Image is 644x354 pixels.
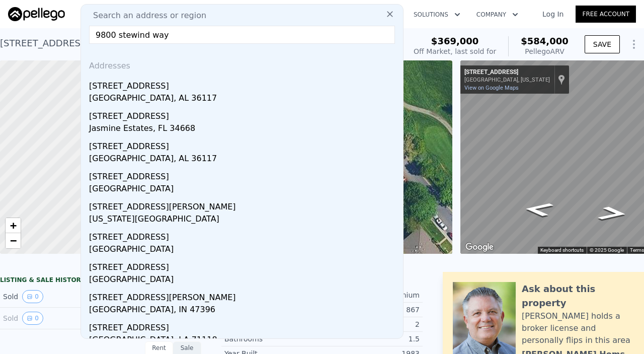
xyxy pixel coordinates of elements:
div: [GEOGRAPHIC_DATA], LA 71118 [89,334,399,348]
div: [GEOGRAPHIC_DATA], AL 36117 [89,92,399,106]
div: [STREET_ADDRESS] [89,136,399,153]
span: − [10,234,17,247]
div: Off Market, last sold for [414,46,496,56]
div: [GEOGRAPHIC_DATA] [89,183,399,197]
div: [STREET_ADDRESS] [89,257,399,273]
a: Terms (opens in new tab) [630,247,644,253]
div: [GEOGRAPHIC_DATA] [89,243,399,257]
div: [GEOGRAPHIC_DATA] [89,273,399,288]
div: [STREET_ADDRESS] [89,106,399,122]
div: [GEOGRAPHIC_DATA], AL 36117 [89,153,399,167]
button: View historical data [22,312,43,325]
div: Ask about this property [522,282,634,310]
span: + [10,219,17,232]
div: Bathrooms [224,334,322,344]
div: [STREET_ADDRESS][PERSON_NAME] [89,288,399,304]
div: [GEOGRAPHIC_DATA], IN 47396 [89,304,399,318]
span: Search an address or region [85,10,206,22]
span: $369,000 [431,36,479,46]
a: Log In [530,9,576,19]
div: Sold [3,290,93,303]
div: Addresses [85,52,399,76]
img: Google [463,241,496,254]
span: $584,000 [521,36,569,46]
button: Solutions [406,6,468,24]
div: [STREET_ADDRESS] [89,167,399,183]
path: Go Northwest, Lone Bluff Way [585,203,640,224]
a: Zoom out [6,233,21,248]
a: Show location on map [558,74,565,85]
input: Enter an address, city, region, neighborhood or zip code [89,26,395,44]
div: Pellego ARV [521,46,569,56]
div: [STREET_ADDRESS] [89,227,399,243]
a: View on Google Maps [464,85,519,91]
a: Zoom in [6,218,21,233]
a: Open this area in Google Maps (opens a new window) [463,241,496,254]
path: Go Southeast, Lone Bluff Way [511,199,566,220]
div: [STREET_ADDRESS] [89,318,399,334]
a: Free Account [576,6,636,23]
div: [US_STATE][GEOGRAPHIC_DATA] [89,213,399,227]
div: [PERSON_NAME] holds a broker license and personally flips in this area [522,310,634,346]
div: Jasmine Estates, FL 34668 [89,122,399,136]
span: © 2025 Google [590,247,624,253]
button: Show Options [624,34,644,54]
div: 1.5 [322,334,420,344]
div: [STREET_ADDRESS] [464,68,550,77]
div: Sold [3,312,93,325]
button: Company [468,6,526,24]
div: [STREET_ADDRESS] [89,76,399,92]
img: Pellego [8,7,65,21]
div: [GEOGRAPHIC_DATA], [US_STATE] [464,77,550,83]
button: Keyboard shortcuts [540,247,584,254]
button: SAVE [585,35,620,53]
button: View historical data [22,290,43,303]
div: [STREET_ADDRESS][PERSON_NAME] [89,197,399,213]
